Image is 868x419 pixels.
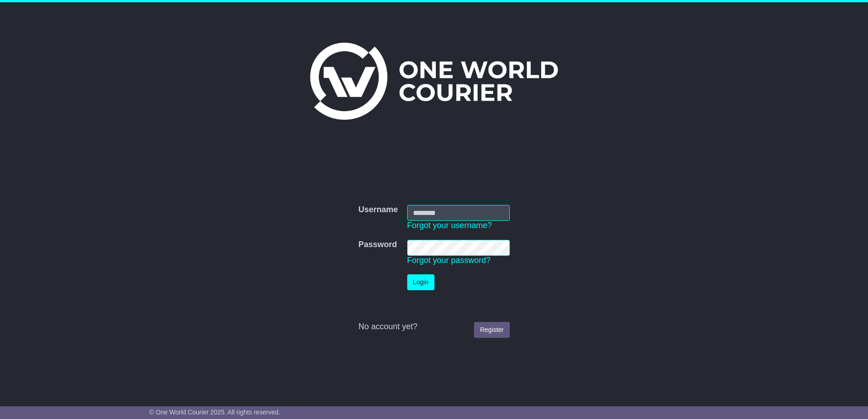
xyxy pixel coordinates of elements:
div: No account yet? [358,322,509,332]
button: Login [407,274,434,290]
img: One World [310,43,558,120]
label: Password [358,240,397,250]
a: Register [474,322,509,338]
a: Forgot your username? [407,221,492,230]
a: Forgot your password? [407,256,491,265]
span: © One World Courier 2025. All rights reserved. [149,409,281,416]
label: Username [358,205,398,215]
